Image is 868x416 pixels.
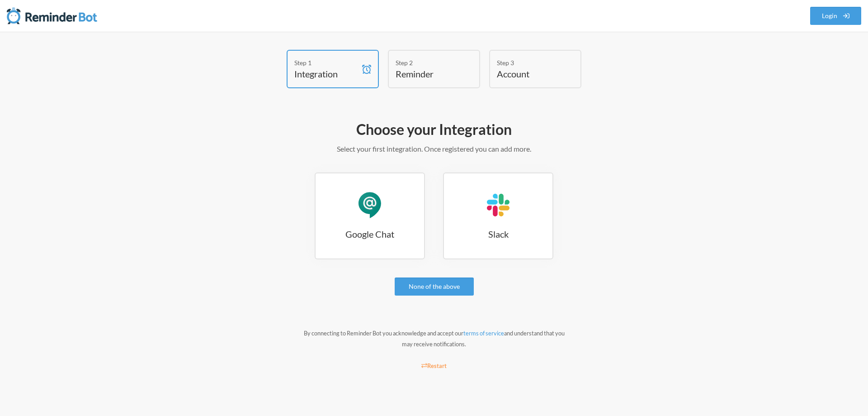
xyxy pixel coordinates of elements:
[497,58,560,67] div: Step 3
[395,277,474,296] a: None of the above
[396,67,459,80] h4: Reminder
[172,143,696,154] p: Select your first integration. Once registered you can add more.
[497,67,560,80] h4: Account
[7,7,97,25] img: Reminder Bot
[316,228,424,240] h3: Google Chat
[463,330,504,337] a: terms of service
[444,228,552,240] h3: Slack
[421,362,447,369] small: Restart
[304,330,565,348] small: By connecting to Reminder Bot you acknowledge and accept our and understand that you may receive ...
[294,58,358,67] div: Step 1
[396,58,459,67] div: Step 2
[294,67,358,80] h4: Integration
[810,7,862,25] a: Login
[172,120,696,139] h2: Choose your Integration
